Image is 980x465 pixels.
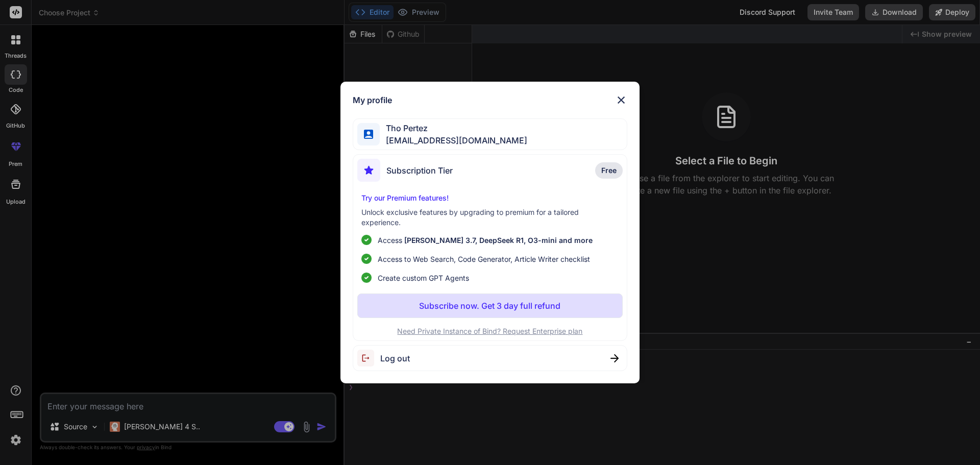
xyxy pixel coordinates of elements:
p: Need Private Instance of Bind? Request Enterprise plan [357,326,623,336]
img: logout [357,350,380,366]
img: close [615,94,627,106]
button: Subscribe now. Get 3 day full refund [357,293,623,318]
span: Create custom GPT Agents [378,273,469,283]
img: checklist [361,254,372,264]
img: close [610,354,619,362]
span: Access to Web Search, Code Generator, Article Writer checklist [378,254,590,264]
p: Access [378,235,593,246]
span: Tho Pertez [380,122,527,134]
img: profile [364,130,374,139]
span: [PERSON_NAME] 3.7, DeepSeek R1, O3-mini and more [404,236,593,244]
img: checklist [361,273,372,283]
img: checklist [361,235,372,245]
p: Unlock exclusive features by upgrading to premium for a tailored experience. [361,207,619,228]
p: Subscribe now. Get 3 day full refund [419,300,560,312]
span: Free [601,165,617,176]
span: Subscription Tier [386,164,453,177]
img: subscription [357,159,380,182]
span: [EMAIL_ADDRESS][DOMAIN_NAME] [380,134,527,146]
p: Try our Premium features! [361,193,619,203]
h1: My profile [353,94,392,106]
span: Log out [380,352,410,364]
